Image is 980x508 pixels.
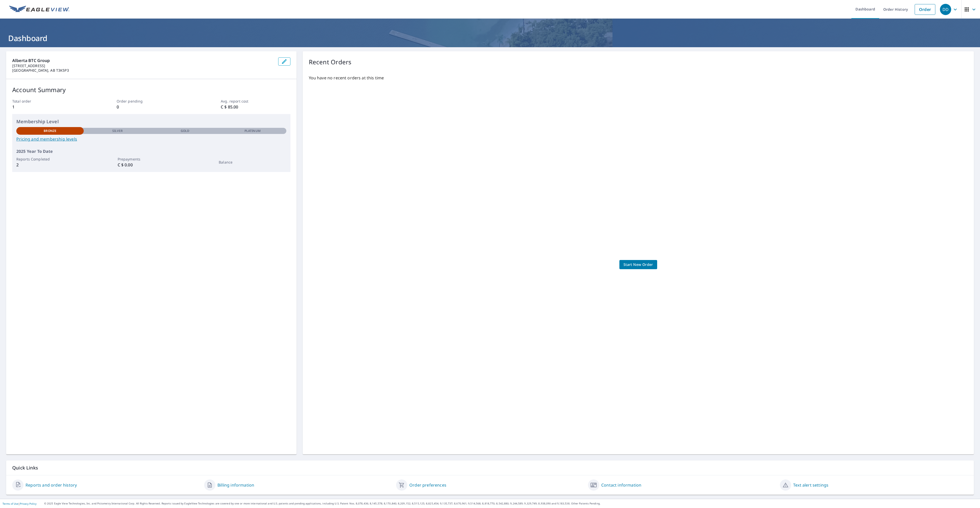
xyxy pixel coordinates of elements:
[6,33,974,43] h1: Dashboard
[12,465,968,471] p: Quick Links
[244,129,261,133] p: Platinum
[118,156,185,162] p: Prepayments
[12,68,274,73] p: [GEOGRAPHIC_DATA], AB T3K5P3
[12,98,82,104] p: Total order
[117,98,186,104] p: Order pending
[16,136,286,142] a: Pricing and membership levels
[221,104,290,110] p: C $ 85.00
[309,75,968,81] p: You have no recent orders at this time
[26,482,77,488] a: Reports and order history
[619,260,657,269] a: Start New Order
[118,162,185,168] p: C $ 0.00
[112,129,123,133] p: Silver
[44,502,977,505] p: © 2025 Eagle View Technologies, Inc. and Pictometry International Corp. All Rights Reserved. Repo...
[309,57,352,67] p: Recent Orders
[221,98,290,104] p: Avg. report cost
[117,104,186,110] p: 0
[9,6,69,13] img: EV Logo
[3,502,18,505] a: Terms of Use
[12,104,82,110] p: 1
[12,64,274,68] p: [STREET_ADDRESS]
[16,156,84,162] p: Reports Completed
[12,85,290,94] p: Account Summary
[940,4,951,15] div: DD
[12,57,274,64] p: Alberta BTC Group
[181,129,189,133] p: Gold
[793,482,828,488] a: Text alert settings
[915,4,935,15] a: Order
[16,148,286,154] p: 2025 Year To Date
[601,482,641,488] a: Contact information
[219,159,286,165] p: Balance
[3,502,36,505] p: |
[409,482,446,488] a: Order preferences
[44,129,56,133] p: Bronze
[16,118,286,125] p: Membership Level
[20,502,36,505] a: Privacy Policy
[217,482,254,488] a: Billing information
[623,262,653,268] span: Start New Order
[16,162,84,168] p: 2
